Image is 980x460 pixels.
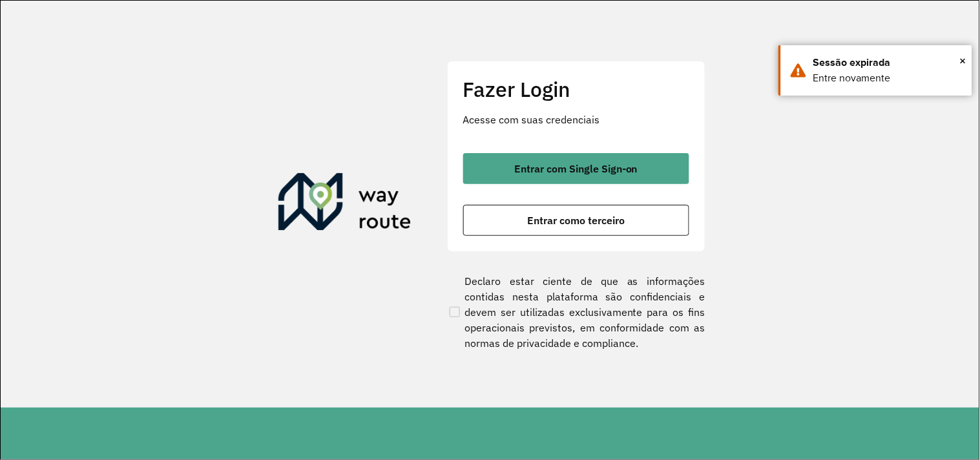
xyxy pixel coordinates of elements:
img: Roteirizador AmbevTech [278,173,412,235]
span: × [960,51,966,70]
div: Sessão expirada [813,55,963,70]
span: Entrar como terceiro [527,215,625,225]
span: Entrar com Single Sign-on [514,163,638,174]
button: button [463,205,689,236]
label: Declaro estar ciente de que as informações contidas nesta plataforma são confidenciais e devem se... [447,273,705,351]
p: Acesse com suas credenciais [463,112,689,127]
h2: Fazer Login [463,77,689,101]
button: Close [960,51,966,70]
button: button [463,153,689,184]
div: Entre novamente [813,70,963,86]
